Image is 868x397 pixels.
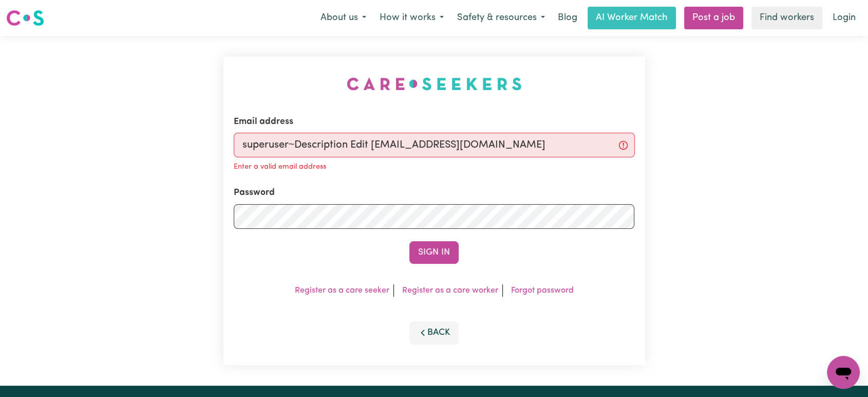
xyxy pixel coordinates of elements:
[409,241,459,264] button: Sign In
[234,186,275,200] label: Password
[409,321,459,344] button: Back
[751,7,822,29] a: Find workers
[373,7,450,29] button: How it works
[511,286,574,295] a: Forgot password
[588,7,676,29] a: AI Worker Match
[6,9,44,27] img: Careseekers logo
[6,6,44,30] a: Careseekers logo
[827,356,860,389] iframe: Button to launch messaging window
[402,286,498,295] a: Register as a care worker
[314,7,373,29] button: About us
[684,7,743,29] a: Post a job
[234,115,293,129] label: Email address
[234,161,326,173] p: Enter a valid email address
[552,7,583,29] a: Blog
[234,133,635,157] input: Email address
[295,286,389,295] a: Register as a care seeker
[826,7,862,29] a: Login
[450,7,552,29] button: Safety & resources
